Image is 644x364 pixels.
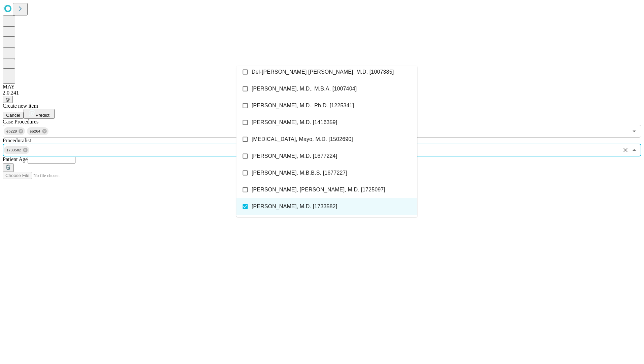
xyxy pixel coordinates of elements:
[3,103,38,109] span: Create new item
[35,113,49,118] span: Predict
[252,135,353,143] span: [MEDICAL_DATA], Mayo, M.D. [1502690]
[3,84,641,90] div: MAY
[5,97,10,102] span: @
[252,85,357,93] span: [PERSON_NAME], M.D., M.B.A. [1007404]
[3,112,24,119] button: Cancel
[27,128,43,135] span: ep264
[3,138,31,143] span: Proceduralist
[4,146,29,154] div: 1733582
[630,126,639,136] button: Open
[27,127,48,135] div: ep264
[252,68,394,76] span: Del-[PERSON_NAME] [PERSON_NAME], M.D. [1007385]
[4,128,20,135] span: ep229
[252,152,337,160] span: [PERSON_NAME], M.D. [1677224]
[24,109,55,119] button: Predict
[252,203,337,211] span: [PERSON_NAME], M.D. [1733582]
[4,127,25,135] div: ep229
[3,90,641,96] div: 2.0.241
[252,102,354,110] span: [PERSON_NAME], M.D., Ph.D. [1225341]
[621,145,630,155] button: Clear
[6,113,20,118] span: Cancel
[252,169,347,177] span: [PERSON_NAME], M.B.B.S. [1677227]
[3,156,28,162] span: Patient Age
[4,146,24,154] span: 1733582
[3,119,38,124] span: Scheduled Procedure
[630,145,639,155] button: Close
[3,96,13,103] button: @
[252,118,337,126] span: [PERSON_NAME], M.D. [1416359]
[252,186,385,194] span: [PERSON_NAME], [PERSON_NAME], M.D. [1725097]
